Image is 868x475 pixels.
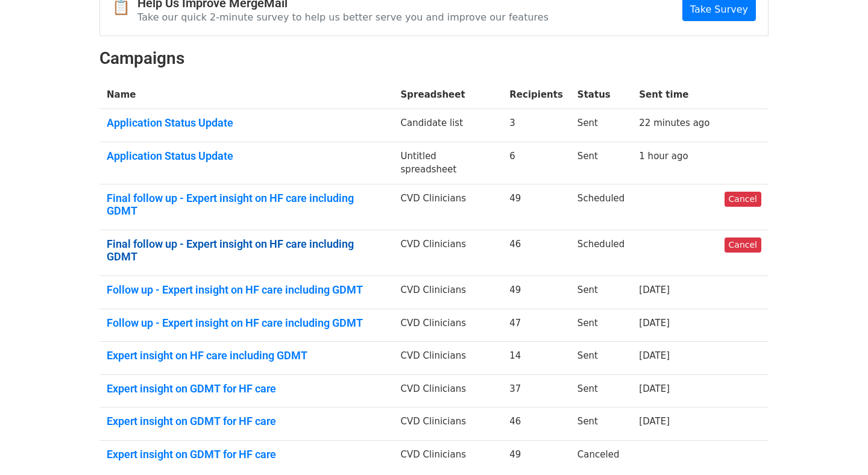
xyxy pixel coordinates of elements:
[570,276,632,309] td: Sent
[502,230,570,275] td: 46
[137,11,549,24] p: Take our quick 2-minute survey to help us better serve you and improve our features
[502,142,570,184] td: 6
[639,416,670,427] a: [DATE]
[639,350,670,361] a: [DATE]
[570,230,632,275] td: Scheduled
[502,81,570,109] th: Recipients
[99,48,769,69] h2: Campaigns
[394,184,503,230] td: CVD Clinicians
[394,374,503,407] td: CVD Clinicians
[394,276,503,309] td: CVD Clinicians
[570,342,632,375] td: Sent
[502,374,570,407] td: 37
[570,184,632,230] td: Scheduled
[570,441,632,473] td: Canceled
[502,342,570,375] td: 14
[394,441,503,473] td: CVD Clinicians
[394,309,503,342] td: CVD Clinicians
[107,149,386,163] a: Application Status Update
[107,116,386,130] a: Application Status Update
[725,192,761,207] a: Cancel
[107,283,386,297] a: Follow up - Expert insight on HF care including GDMT
[107,192,386,218] a: Final follow up - Expert insight on HF care including GDMT
[725,237,761,253] a: Cancel
[107,349,386,362] a: Expert insight on HF care including GDMT
[502,276,570,309] td: 49
[394,142,503,184] td: Untitled spreadsheet
[107,382,386,395] a: Expert insight on GDMT for HF care
[570,81,632,109] th: Status
[632,81,717,109] th: Sent time
[502,309,570,342] td: 47
[570,109,632,142] td: Sent
[639,285,670,295] a: [DATE]
[394,407,503,441] td: CVD Clinicians
[502,407,570,441] td: 46
[639,383,670,394] a: [DATE]
[502,109,570,142] td: 3
[808,417,868,475] iframe: Chat Widget
[394,81,503,109] th: Spreadsheet
[107,316,386,330] a: Follow up - Expert insight on HF care including GDMT
[502,441,570,473] td: 49
[570,374,632,407] td: Sent
[394,342,503,375] td: CVD Clinicians
[639,118,709,128] a: 22 minutes ago
[502,184,570,230] td: 49
[570,407,632,441] td: Sent
[639,151,688,162] a: 1 hour ago
[570,142,632,184] td: Sent
[394,109,503,142] td: Candidate list
[99,81,394,109] th: Name
[107,448,386,461] a: Expert insight on GDMT for HF care
[639,318,670,329] a: [DATE]
[394,230,503,275] td: CVD Clinicians
[570,309,632,342] td: Sent
[107,237,386,263] a: Final follow up - Expert insight on HF care including GDMT
[107,415,386,428] a: Expert insight on GDMT for HF care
